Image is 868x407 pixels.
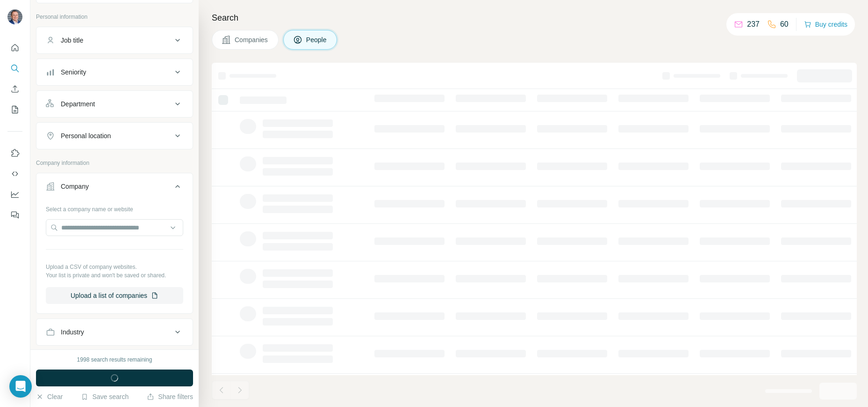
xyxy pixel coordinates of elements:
button: Buy credits [804,18,847,31]
div: Company [61,182,89,191]
button: My lists [7,101,22,118]
div: Select a company name or website [46,201,183,214]
button: Dashboard [7,186,22,203]
div: 1998 search results remaining [77,355,152,364]
div: Open Intercom Messenger [9,375,32,398]
span: People [306,35,328,44]
button: Enrich CSV [7,81,22,97]
button: Clear [36,392,63,401]
button: Company [36,175,193,201]
button: Quick start [7,39,22,56]
button: Personal location [36,125,193,147]
button: Save search [81,392,129,401]
span: Companies [235,35,269,44]
p: Personal information [36,13,193,21]
img: Avatar [7,9,22,24]
button: Use Surfe on LinkedIn [7,145,22,162]
button: Share filters [147,392,193,401]
button: Job title [36,29,193,52]
button: Industry [36,321,193,343]
div: Personal location [61,131,111,141]
button: Feedback [7,207,22,223]
p: 237 [747,19,760,30]
button: Use Surfe API [7,165,22,182]
div: Department [61,99,95,109]
p: 60 [780,19,789,30]
button: Department [36,93,193,115]
button: Search [7,60,22,77]
h4: Search [212,11,857,24]
div: Job title [61,36,83,45]
button: Seniority [36,61,193,83]
button: Upload a list of companies [46,287,183,304]
div: Seniority [61,67,86,77]
p: Your list is private and won't be saved or shared. [46,271,183,280]
p: Upload a CSV of company websites. [46,263,183,271]
div: Industry [61,327,84,337]
p: Company information [36,159,193,167]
